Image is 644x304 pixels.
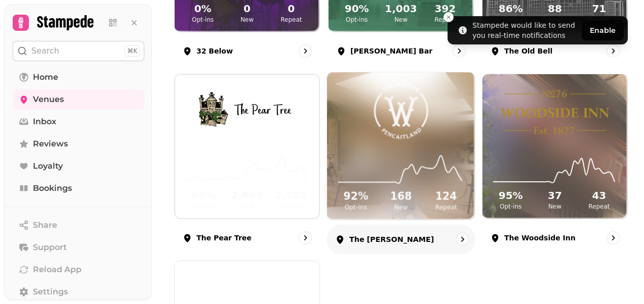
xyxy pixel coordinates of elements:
[582,20,624,40] button: Enable
[13,282,144,302] a: Settings
[535,2,575,16] h2: 88
[271,16,311,24] p: Repeat
[271,202,311,210] p: Repeat
[425,2,465,16] h2: 392
[33,286,68,298] span: Settings
[337,16,377,24] p: Opt-ins
[504,233,576,243] p: The Woodside inn
[579,188,619,202] h2: 43
[482,74,628,252] a: The Woodside innThe Woodside inn95%Opt-ins37New43RepeatThe Woodside inn
[227,16,267,24] p: New
[31,45,59,57] p: Search
[227,2,267,16] h2: 0
[196,233,252,243] p: The Pear Tree
[33,241,67,254] span: Support
[33,182,72,194] span: Bookings
[579,202,619,211] p: Repeat
[183,16,223,24] p: Opt-ins
[271,2,311,16] h2: 0
[13,260,144,280] button: Reload App
[174,74,320,252] a: The Pear Tree86%Opt-ins2,605New2,723RepeatThe Pear Tree
[504,46,552,56] p: The Old Bell
[350,46,432,56] p: [PERSON_NAME] Bar
[381,2,421,16] h2: 1,003
[381,189,422,204] h2: 168
[381,204,422,212] p: New
[183,188,223,202] h2: 86 %
[13,112,144,132] a: Inbox
[335,189,376,204] h2: 92 %
[349,234,434,244] p: The [PERSON_NAME]
[425,16,465,24] p: Repeat
[33,264,82,276] span: Reload App
[196,46,233,56] p: 32 Below
[472,20,578,40] div: Stampede would like to send you real-time notifications
[300,233,310,243] svg: go to
[454,46,464,56] svg: go to
[444,12,454,22] button: Close toast
[535,202,575,211] p: New
[33,71,58,83] span: Home
[33,116,56,128] span: Inbox
[457,234,467,244] svg: go to
[227,202,267,210] p: New
[335,204,376,212] p: Opt-ins
[33,219,57,231] span: Share
[183,2,223,16] h2: 0 %
[125,45,140,57] div: ⌘K
[300,46,310,56] svg: go to
[608,46,618,56] svg: go to
[13,237,144,258] button: Support
[33,160,63,172] span: Loyalty
[579,2,619,16] h2: 71
[13,134,144,154] a: Reviews
[193,79,301,143] img: The Pear Tree
[426,204,467,212] p: Repeat
[271,188,311,202] h2: 2,723
[183,202,223,210] p: Opt-ins
[327,72,475,254] a: The WintonThe Winton92%Opt-ins168New124RepeatThe [PERSON_NAME]
[13,41,144,61] button: Search⌘K
[491,188,531,202] h2: 95 %
[33,93,64,106] span: Venues
[346,78,457,144] img: The Winton
[501,79,610,144] img: The Woodside inn
[13,89,144,110] a: Venues
[337,2,377,16] h2: 90 %
[491,2,531,16] h2: 86 %
[426,189,467,204] h2: 124
[13,215,144,235] button: Share
[13,67,144,87] a: Home
[33,138,68,150] span: Reviews
[227,188,267,202] h2: 2,605
[13,178,144,198] a: Bookings
[13,156,144,176] a: Loyalty
[491,202,531,211] p: Opt-ins
[608,233,618,243] svg: go to
[535,188,575,202] h2: 37
[381,16,421,24] p: New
